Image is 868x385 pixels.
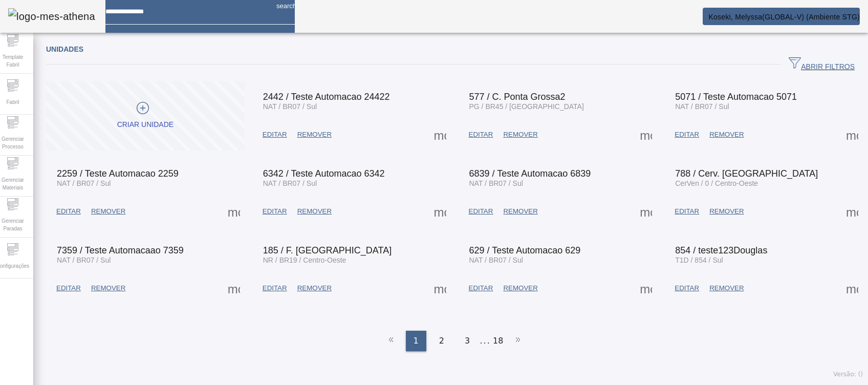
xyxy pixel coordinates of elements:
[46,45,83,53] span: Unidades
[57,179,111,187] span: NAT / BR07 / Sul
[56,206,81,217] span: EDITAR
[503,206,537,217] span: REMOVER
[493,331,503,351] li: 18
[709,206,744,217] span: REMOVER
[469,256,523,264] span: NAT / BR07 / Sul
[57,168,179,179] span: 2259 / Teste Automacao 2259
[263,168,385,179] span: 6342 / Teste Automacao 6342
[704,202,749,221] button: REMOVER
[263,283,287,293] span: EDITAR
[464,202,498,221] button: EDITAR
[469,245,581,255] span: 629 / Teste Automacao 629
[56,283,81,293] span: EDITAR
[257,125,292,144] button: EDITAR
[91,206,125,217] span: REMOVER
[3,95,22,109] span: Fabril
[469,206,493,217] span: EDITAR
[263,256,346,264] span: NR / BR19 / Centro-Oeste
[675,92,797,102] span: 5071 / Teste Automacao 5071
[498,202,542,221] button: REMOVER
[669,202,704,221] button: EDITAR
[263,179,317,187] span: NAT / BR07 / Sul
[503,130,537,140] span: REMOVER
[292,125,337,144] button: REMOVER
[833,371,863,378] span: Versão: ()
[469,179,523,187] span: NAT / BR07 / Sul
[675,102,729,111] span: NAT / BR07 / Sul
[465,335,470,347] span: 3
[637,279,655,297] button: Mais
[51,202,86,221] button: EDITAR
[480,331,490,351] li: ...
[675,206,699,217] span: EDITAR
[843,279,861,297] button: Mais
[263,92,390,102] span: 2442 / Teste Automacao 24422
[91,283,125,293] span: REMOVER
[637,125,655,144] button: Mais
[675,130,699,140] span: EDITAR
[675,168,818,179] span: 788 / Cerv. [GEOGRAPHIC_DATA]
[469,283,493,293] span: EDITAR
[46,81,245,151] button: Criar unidade
[439,335,444,347] span: 2
[464,279,498,297] button: EDITAR
[292,202,337,221] button: REMOVER
[263,206,287,217] span: EDITAR
[469,168,591,179] span: 6839 / Teste Automacao 6839
[675,179,758,187] span: CerVen / 0 / Centro-Oeste
[263,130,287,140] span: EDITAR
[431,202,449,221] button: Mais
[431,279,449,297] button: Mais
[86,279,131,297] button: REMOVER
[51,279,86,297] button: EDITAR
[464,125,498,144] button: EDITAR
[708,13,860,21] span: Koseki, Melyssa(GLOBAL-V) (Ambiente STG)
[469,92,566,102] span: 577 / C. Ponta Grossa2
[257,202,292,221] button: EDITAR
[292,279,337,297] button: REMOVER
[709,130,744,140] span: REMOVER
[843,202,861,221] button: Mais
[780,55,863,74] button: ABRIR FILTROS
[225,202,243,221] button: Mais
[498,125,542,144] button: REMOVER
[469,102,584,111] span: PG / BR45 / [GEOGRAPHIC_DATA]
[225,279,243,297] button: Mais
[789,57,855,72] span: ABRIR FILTROS
[117,120,173,130] div: Criar unidade
[669,125,704,144] button: EDITAR
[709,283,744,293] span: REMOVER
[704,279,749,297] button: REMOVER
[431,125,449,144] button: Mais
[669,279,704,297] button: EDITAR
[263,102,317,111] span: NAT / BR07 / Sul
[263,245,392,255] span: 185 / F. [GEOGRAPHIC_DATA]
[704,125,749,144] button: REMOVER
[469,130,493,140] span: EDITAR
[843,125,861,144] button: Mais
[297,283,332,293] span: REMOVER
[86,202,131,221] button: REMOVER
[8,8,95,25] img: logo-mes-athena
[57,256,111,264] span: NAT / BR07 / Sul
[503,283,537,293] span: REMOVER
[297,206,332,217] span: REMOVER
[675,256,723,264] span: T1D / 854 / Sul
[498,279,542,297] button: REMOVER
[675,283,699,293] span: EDITAR
[257,279,292,297] button: EDITAR
[675,245,767,255] span: 854 / teste123Douglas
[637,202,655,221] button: Mais
[297,130,332,140] span: REMOVER
[57,245,184,255] span: 7359 / Teste Automacaao 7359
